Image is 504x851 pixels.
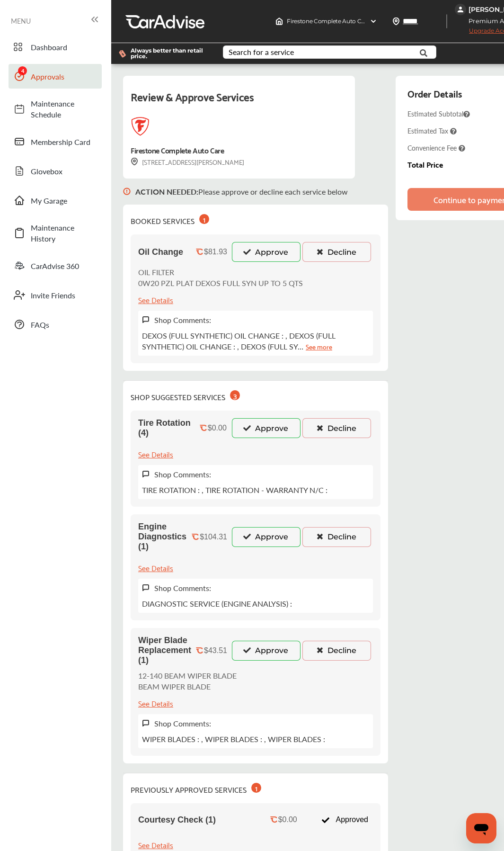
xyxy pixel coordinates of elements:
div: Total Price [407,160,443,169]
a: CarAdvise 360 [9,253,102,278]
iframe: Button to launch messaging window [466,813,496,843]
img: svg+xml;base64,PHN2ZyB3aWR0aD0iMTYiIGhlaWdodD0iMTciIHZpZXdCb3g9IjAgMCAxNiAxNyIgZmlsbD0ibm9uZSIgeG... [131,158,138,166]
a: Maintenance Schedule [9,93,102,125]
span: Dashboard [31,42,97,53]
span: Engine Diagnostics (1) [138,522,187,552]
img: svg+xml;base64,PHN2ZyB3aWR0aD0iMTYiIGhlaWdodD0iMTciIHZpZXdCb3g9IjAgMCAxNiAxNyIgZmlsbD0ibm9uZSIgeG... [123,179,131,205]
div: Order Details [407,85,462,101]
div: See Details [138,838,173,851]
span: Glovebox [31,166,97,177]
div: $104.31 [200,533,227,541]
span: MENU [11,17,31,25]
span: Estimated Subtotal [407,109,470,118]
div: 1 [251,783,261,793]
div: Firestone Complete Auto Care [131,143,224,156]
div: Approved [317,811,373,829]
span: Courtesy Check (1) [138,815,216,825]
label: Shop Comments: [154,582,211,593]
div: $0.00 [208,424,227,432]
p: BEAM WIPER BLADE [138,681,237,692]
div: 3 [230,390,240,400]
img: svg+xml;base64,PHN2ZyB3aWR0aD0iMTYiIGhlaWdodD0iMTciIHZpZXdCb3g9IjAgMCAxNiAxNyIgZmlsbD0ibm9uZSIgeG... [142,719,150,727]
button: Decline [302,418,371,438]
span: Wiper Blade Replacement (1) [138,636,191,665]
span: Maintenance History [31,222,97,244]
a: See more [306,341,332,352]
div: [STREET_ADDRESS][PERSON_NAME] [131,156,244,167]
img: logo-firestone.png [131,117,150,136]
a: Maintenance History [9,217,102,249]
img: svg+xml;base64,PHN2ZyB3aWR0aD0iMTYiIGhlaWdodD0iMTciIHZpZXdCb3g9IjAgMCAxNiAxNyIgZmlsbD0ibm9uZSIgeG... [142,584,150,592]
span: CarAdvise 360 [31,260,97,271]
span: Convenience Fee [407,143,465,152]
span: Tire Rotation (4) [138,418,195,438]
div: PREVIOUSLY APPROVED SERVICES [131,781,261,796]
b: ACTION NEEDED : [135,186,198,197]
a: My Garage [9,188,102,213]
button: Approve [232,527,301,547]
div: See Details [138,561,173,574]
button: Approve [232,242,301,262]
a: Membership Card [9,129,102,154]
p: WIPER BLADES : , WIPER BLADES : , WIPER BLADES : [142,734,325,744]
a: Approvals [9,64,102,89]
a: Dashboard [9,35,102,59]
button: Decline [302,242,371,262]
button: Approve [232,641,301,661]
button: Decline [302,527,371,547]
img: svg+xml;base64,PHN2ZyB3aWR0aD0iMTYiIGhlaWdodD0iMTciIHZpZXdCb3g9IjAgMCAxNiAxNyIgZmlsbD0ibm9uZSIgeG... [142,316,150,324]
button: Approve [232,418,301,438]
div: $81.93 [204,248,227,256]
div: See Details [138,697,173,709]
span: Approvals [31,71,97,82]
p: 0W20 PZL PLAT DEXOS FULL SYN UP TO 5 QTS [138,278,303,288]
div: BOOKED SERVICES [131,212,209,227]
img: dollor_label_vector.a70140d1.svg [119,50,126,58]
img: svg+xml;base64,PHN2ZyB3aWR0aD0iMTYiIGhlaWdodD0iMTciIHZpZXdCb3g9IjAgMCAxNiAxNyIgZmlsbD0ibm9uZSIgeG... [142,470,150,478]
p: 12-140 BEAM WIPER BLADE [138,670,237,681]
a: Invite Friends [9,283,102,307]
p: TIRE ROTATION : , TIRE ROTATION - WARRANTY N/C : [142,484,327,495]
span: Maintenance Schedule [31,98,97,120]
img: header-divider.bc55588e.svg [446,14,447,28]
button: Decline [302,641,371,661]
a: Glovebox [9,159,102,183]
div: $0.00 [278,815,297,824]
label: Shop Comments: [154,314,211,325]
span: FAQs [31,319,97,330]
a: FAQs [9,312,102,337]
img: location_vector.a44bc228.svg [392,18,400,25]
p: DEXOS (FULL SYNTHETIC) OIL CHANGE : , DEXOS (FULL SYNTHETIC) OIL CHANGE : , DEXOS (FULL SY… [142,330,369,352]
div: See Details [138,448,173,460]
p: DIAGNOSTIC SERVICE (ENGINE ANALYSIS) : [142,598,292,609]
div: SHOP SUGGESTED SERVICES [131,388,240,403]
span: Estimated Tax [407,126,457,135]
label: Shop Comments: [154,718,211,729]
span: Invite Friends [31,290,97,301]
div: $43.51 [204,646,227,655]
div: Review & Approve Services [131,87,347,117]
span: My Garage [31,195,97,206]
span: Oil Change [138,247,183,257]
div: 1 [199,214,209,224]
img: header-home-logo.8d720a4f.svg [275,18,283,25]
p: Please approve or decline each service below [135,186,348,197]
span: Always better than retail price. [131,48,208,59]
img: header-down-arrow.9dd2ce7d.svg [370,18,377,25]
p: OIL FILTER [138,267,303,278]
span: Membership Card [31,136,97,147]
img: jVpblrzwTbfkPYzPPzSLxeg0AAAAASUVORK5CYII= [455,4,466,15]
div: Search for a service [229,48,294,56]
div: See Details [138,293,173,306]
label: Shop Comments: [154,469,211,480]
